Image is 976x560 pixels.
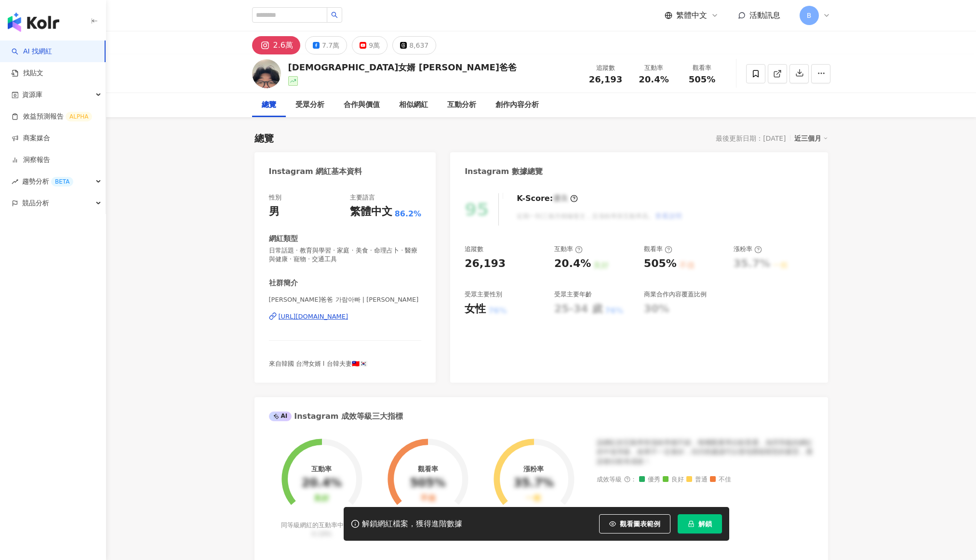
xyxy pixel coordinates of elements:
[686,476,708,483] span: 普通
[597,476,814,483] div: 成效等級 ：
[597,438,814,467] div: 該網紅的互動率和漲粉率都不錯，唯獨觀看率比較普通，為同等級的網紅的中低等級，效果不一定會好，但仍然建議可以發包開箱類型的案型，應該會比較有成效！
[599,514,670,533] button: 觀看圖表範例
[689,75,716,84] span: 505%
[362,519,462,529] div: 解鎖網紅檔案，獲得進階數據
[350,204,392,219] div: 繁體中文
[12,178,18,185] span: rise
[749,11,780,20] span: 活動訊息
[523,465,544,473] div: 漲粉率
[688,520,695,527] span: lock
[465,302,486,317] div: 女性
[554,245,583,253] div: 互動率
[465,290,502,299] div: 受眾主要性別
[678,514,722,533] button: 解鎖
[305,36,347,54] button: 7.7萬
[331,12,338,18] span: search
[620,520,660,528] span: 觀看圖表範例
[514,477,554,490] div: 35.7%
[12,133,50,143] a: 商案媒合
[295,99,324,111] div: 受眾分析
[465,245,483,253] div: 追蹤數
[314,494,329,503] div: 良好
[12,47,52,56] a: searchAI 找網紅
[698,520,712,528] span: 解鎖
[12,155,50,165] a: 洞察報告
[447,99,476,111] div: 互動分析
[639,476,660,483] span: 優秀
[269,312,422,321] a: [URL][DOMAIN_NAME]
[322,39,339,52] div: 7.7萬
[269,295,422,304] span: [PERSON_NAME]爸爸 가람아빠 | [PERSON_NAME]
[22,192,49,214] span: 競品分析
[288,61,517,73] div: [DEMOGRAPHIC_DATA]女婿 [PERSON_NAME]爸爸
[269,193,281,202] div: 性別
[644,245,672,253] div: 觀看率
[392,36,436,54] button: 8,637
[269,234,298,244] div: 網紅類型
[676,10,707,21] span: 繁體中文
[269,412,292,421] div: AI
[807,10,812,21] span: B
[465,256,506,271] div: 26,193
[269,246,422,264] span: 日常話題 · 教育與學習 · 家庭 · 美食 · 命理占卜 · 醫療與健康 · 寵物 · 交通工具
[269,166,362,177] div: Instagram 網紅基本資料
[794,132,828,145] div: 近三個月
[22,84,42,106] span: 資源庫
[526,494,541,503] div: 一般
[252,36,300,54] button: 2.6萬
[279,312,348,321] div: [URL][DOMAIN_NAME]
[663,476,684,483] span: 良好
[344,99,380,111] div: 合作與價值
[369,39,380,52] div: 9萬
[636,63,672,73] div: 互動率
[418,465,438,473] div: 觀看率
[8,13,59,32] img: logo
[589,74,622,84] span: 26,193
[554,256,591,271] div: 20.4%
[399,99,428,111] div: 相似網紅
[554,290,592,299] div: 受眾主要年齡
[420,494,436,503] div: 不佳
[588,63,624,73] div: 追蹤數
[22,171,73,192] span: 趨勢分析
[495,99,539,111] div: 創作內容分析
[269,360,367,367] span: 來自韓國 台灣女婿 l 台韓夫妻🇹🇼🇰🇷
[684,63,721,73] div: 觀看率
[644,290,707,299] div: 商業合作內容覆蓋比例
[12,68,43,78] a: 找貼文
[269,204,280,219] div: 男
[254,132,274,145] div: 總覽
[395,209,422,219] span: 86.2%
[716,134,786,142] div: 最後更新日期：[DATE]
[269,278,298,288] div: 社群簡介
[262,99,276,111] div: 總覽
[302,477,342,490] div: 20.4%
[269,411,403,422] div: Instagram 成效等級三大指標
[409,39,428,52] div: 8,637
[465,166,543,177] div: Instagram 數據總覽
[311,465,332,473] div: 互動率
[517,193,578,204] div: K-Score :
[352,36,388,54] button: 9萬
[639,75,668,84] span: 20.4%
[644,256,677,271] div: 505%
[12,112,92,121] a: 效益預測報告ALPHA
[51,177,73,187] div: BETA
[710,476,731,483] span: 不佳
[273,39,293,52] div: 2.6萬
[734,245,762,253] div: 漲粉率
[350,193,375,202] div: 主要語言
[410,477,445,490] div: 505%
[252,59,281,88] img: KOL Avatar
